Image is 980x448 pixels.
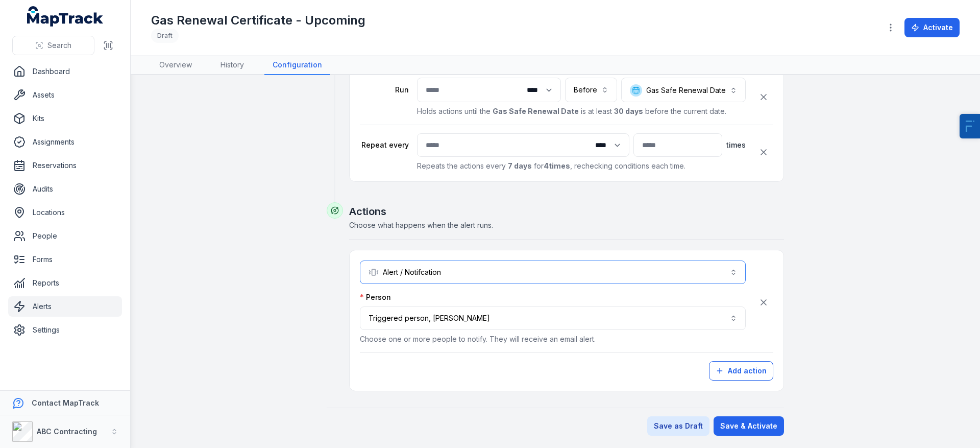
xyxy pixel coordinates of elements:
p: Holds actions until the is at least before the current date. [417,106,746,116]
strong: 4 times [544,161,570,170]
label: Run [360,85,409,95]
button: Triggered person, [PERSON_NAME] [360,306,746,330]
h1: Gas Renewal Certificate - Upcoming [151,12,365,29]
button: Gas Safe Renewal Date [621,78,746,102]
strong: Contact MapTrack [32,398,99,407]
strong: Gas Safe Renewal Date [493,107,579,115]
label: Person [360,292,391,302]
a: Overview [151,56,200,75]
a: History [212,56,252,75]
button: Save as Draft [647,416,709,436]
button: Add action [709,361,773,381]
a: Assets [8,85,122,105]
a: Settings [8,320,122,340]
a: Assignments [8,132,122,152]
a: People [8,226,122,246]
a: Locations [8,202,122,223]
a: Reservations [8,155,122,176]
span: Choose what happens when the alert runs. [349,221,493,229]
span: Search [47,40,71,51]
a: Audits [8,179,122,199]
a: MapTrack [27,6,104,27]
button: Save & Activate [714,416,784,436]
a: Reports [8,273,122,293]
label: Repeat every [360,140,409,150]
p: Choose one or more people to notify. They will receive an email alert. [360,334,746,344]
button: Search [12,36,94,55]
p: Repeats the actions every for , rechecking conditions each time. [417,161,746,171]
a: Dashboard [8,61,122,82]
a: Configuration [264,56,330,75]
a: Forms [8,249,122,270]
button: Activate [904,18,960,37]
a: Kits [8,108,122,129]
strong: 30 days [614,107,643,115]
strong: 7 days [508,161,532,170]
strong: ABC Contracting [37,427,97,436]
button: Before [565,78,617,102]
div: Draft [151,29,179,43]
span: times [726,140,746,150]
h2: Actions [349,204,784,219]
button: Alert / Notifcation [360,261,746,284]
a: Alerts [8,296,122,317]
